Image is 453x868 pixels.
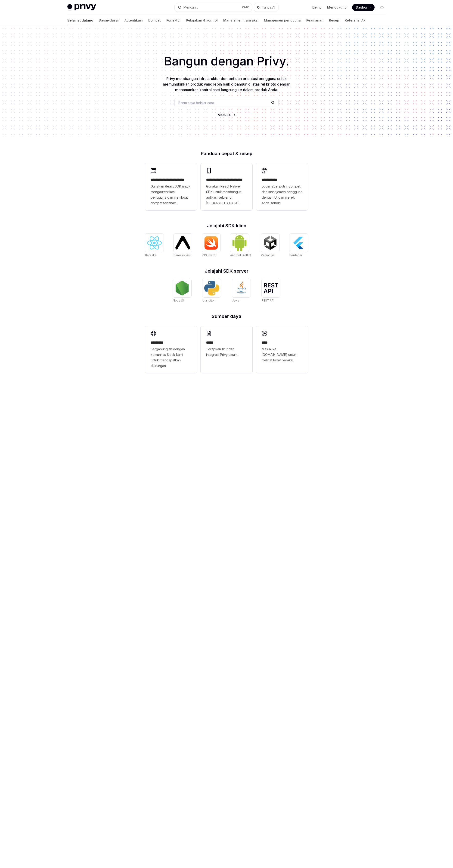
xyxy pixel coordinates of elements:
a: ****Masuk ke [DOMAIN_NAME] untuk melihat Privy beraksi. [256,326,308,373]
a: Referensi API [345,15,366,26]
a: Mendukung [327,5,347,10]
font: Dasbor [356,5,367,9]
img: iOS (Swift) [204,236,219,250]
button: Mencari...CtrlK [175,3,252,12]
font: Panduan cepat & resep [201,151,252,156]
font: K [247,6,249,9]
font: Sumber daya [212,314,241,319]
font: Referensi API [345,18,366,22]
font: Bantu saya belajar cara… [178,101,217,105]
font: Tanya AI [262,5,275,9]
font: Ular piton [202,299,215,302]
font: Bereaksi Asli [174,253,191,257]
font: NodeJS [173,299,184,302]
font: Keamanan [306,18,323,22]
a: *****Terapkan fitur dan integrasi Privy umum. [201,326,252,373]
a: Dompet [148,15,161,26]
a: Autentikasi [124,15,143,26]
img: Android (Kotlin) [232,234,247,251]
font: Dompet [148,18,161,22]
font: Demo [312,5,322,9]
font: Jelajahi SDK klien [207,223,246,228]
a: NodeJSNodeJS [173,279,191,303]
a: Manajemen transaksi [223,15,258,26]
font: Memulai [218,113,232,117]
font: Masuk ke [DOMAIN_NAME] untuk melihat Privy beraksi. [262,347,297,362]
a: Keamanan [306,15,323,26]
a: Ular pitonUlar piton [202,279,221,303]
img: Bereaksi Asli [175,236,190,249]
img: Ular piton [204,281,219,295]
button: Beralih ke mode gelap [378,4,386,11]
font: Bangun dengan Privy. [164,54,289,68]
a: BerdebarBerdebar [289,234,308,258]
img: REST API [264,283,278,293]
a: Resep [329,15,339,26]
font: Gunakan React SDK untuk mengautentikasi pengguna dan membuat dompet tertanam. [151,184,190,205]
font: Resep [329,18,339,22]
font: Manajemen transaksi [223,18,258,22]
a: Android (Kotlin)Android (Kotlin) [230,234,251,258]
a: **** **** **** **** ****Gunakan React SDK untuk mengautentikasi pengguna dan membuat dompet terta... [145,163,197,210]
a: iOS (Swift)iOS (Swift) [202,234,220,258]
img: NodeJS [175,281,189,295]
a: **** **** *Login label putih, dompet, dan manajemen pengguna dengan UI dan merek Anda sendiri. [256,163,308,210]
a: Manajemen pengguna [264,15,301,26]
font: Jelajahi SDK server [205,268,248,274]
font: Login label putih, dompet, dan manajemen pengguna dengan UI dan merek Anda sendiri. [262,184,302,205]
font: Privy membangun infrastruktur dompet dan orientasi pengguna untuk memungkinkan produk yang lebih ... [163,76,290,92]
img: Berdebar [291,235,306,250]
font: Jawa [232,299,239,302]
a: PersatuanPersatuan [261,234,279,258]
font: Bergabunglah dengan komunitas Slack kami untuk mendapatkan dukungan. [151,347,185,368]
a: REST APIREST API [262,279,280,303]
font: REST API [262,299,274,302]
img: logo cahaya [67,4,96,11]
font: Selamat datang [67,18,93,22]
a: BereaksiBereaksi [145,234,164,258]
a: Bereaksi AsliBereaksi Asli [174,234,192,258]
a: Selamat datang [67,15,93,26]
a: Kebijakan & kontrol [186,15,218,26]
font: Berdebar [289,253,302,257]
a: Dasar-dasar [99,15,119,26]
img: Persatuan [263,235,278,250]
a: Konektor [166,15,181,26]
font: Android (Kotlin) [230,253,251,257]
font: iOS (Swift) [202,253,216,257]
font: Persatuan [261,253,275,257]
a: Dasbor [352,4,375,11]
a: Demo [312,5,322,10]
a: JawaJawa [232,279,251,303]
font: Ctrl [242,6,247,9]
font: Terapkan fitur dan integrasi Privy umum. [206,347,238,357]
a: Memulai [218,113,232,117]
font: Autentikasi [124,18,143,22]
button: Tanya AI [254,3,278,12]
font: Bereaksi [145,253,157,257]
font: Mencari... [183,5,198,9]
font: Mendukung [327,5,347,9]
font: Gunakan React Native SDK untuk membangun aplikasi seluler di [GEOGRAPHIC_DATA]. [206,184,242,205]
img: Bereaksi [147,236,162,249]
font: Kebijakan & kontrol [186,18,218,22]
img: Jawa [234,281,249,295]
font: Dasar-dasar [99,18,119,22]
font: Manajemen pengguna [264,18,301,22]
a: **** ****Bergabunglah dengan komunitas Slack kami untuk mendapatkan dukungan. [145,326,197,373]
font: Konektor [166,18,181,22]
